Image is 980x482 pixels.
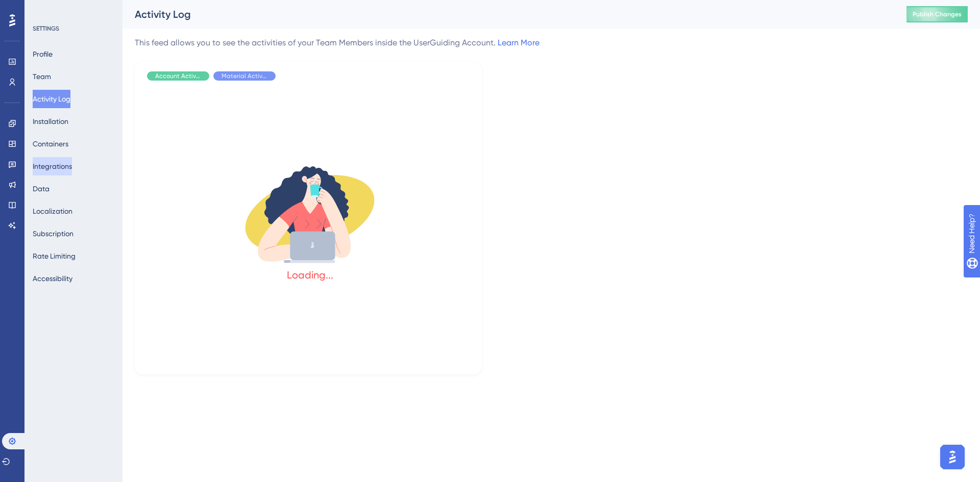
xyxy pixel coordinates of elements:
button: Team [33,67,51,86]
div: SETTINGS [33,24,115,33]
span: Account Activity [155,72,201,80]
button: Localization [33,202,72,220]
button: Integrations [33,157,72,175]
button: Publish Changes [906,6,968,22]
div: Activity Log [135,7,881,21]
span: Need Help? [24,3,64,15]
button: Accessibility [33,269,72,288]
button: Installation [33,112,68,131]
a: Learn More [498,38,540,47]
span: Publish Changes [913,10,962,18]
button: Rate Limiting [33,247,76,265]
span: Material Activity [222,72,267,80]
iframe: UserGuiding AI Assistant Launcher [937,442,968,472]
button: Activity Log [33,90,70,108]
div: This feed allows you to see the activities of your Team Members inside the UserGuiding Account. [135,37,540,49]
div: Loading... [287,268,333,282]
button: Data [33,180,50,198]
button: Profile [33,45,53,63]
button: Containers [33,135,68,153]
button: Subscription [33,224,73,243]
